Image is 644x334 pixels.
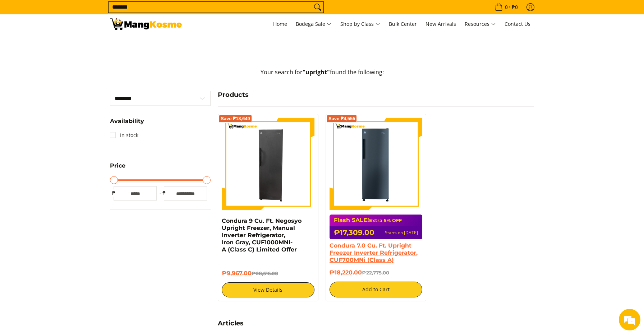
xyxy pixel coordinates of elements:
[330,118,422,210] img: Condura 7.0 Cu. Ft. Upright Freezer Inverter Refrigerator, CUF700MNi (Class A)
[328,117,355,121] span: Save ₱4,555
[110,163,125,169] span: Price
[110,118,144,130] summary: Open
[222,118,314,210] img: Condura 9 Cu. Ft. Negosyo Upright Freezer, Manual Inverter Refrigerator, Iron Gray, CUF1000MNI-A ...
[330,282,422,297] button: Add to Cart
[504,5,509,10] span: 0
[110,130,138,141] a: In stock
[362,270,389,276] del: ₱22,775.00
[252,271,278,276] del: ₱28,616.00
[273,20,287,27] span: Home
[303,68,330,76] strong: "upright"
[330,242,418,263] a: Condura 7.0 Cu. Ft. Upright Freezer Inverter Refrigerator, CUF700MNi (Class A)
[493,3,520,11] span: •
[385,14,420,34] a: Bulk Center
[218,319,534,328] h4: Articles
[511,5,519,10] span: ₱0
[221,117,250,121] span: Save ₱18,649
[222,282,314,297] a: View Details
[110,118,144,124] span: Availability
[296,20,332,29] span: Bodega Sale
[292,14,335,34] a: Bodega Sale
[461,14,500,34] a: Resources
[312,2,323,13] button: Search
[110,163,125,174] summary: Open
[501,14,534,34] a: Contact Us
[218,91,534,99] h4: Products
[340,20,380,29] span: Shop by Class
[505,20,530,27] span: Contact Us
[465,20,496,29] span: Resources
[189,14,534,34] nav: Main Menu
[222,270,314,277] h6: ₱9,967.00
[337,14,384,34] a: Shop by Class
[422,14,460,34] a: New Arrivals
[389,20,417,27] span: Bulk Center
[330,269,422,276] h6: ₱18,220.00
[110,189,117,197] span: ₱
[160,189,167,197] span: ₱
[110,18,182,30] img: Search: 3 results found for &quot;upright&quot; | Mang Kosme
[222,217,302,253] a: Condura 9 Cu. Ft. Negosyo Upright Freezer, Manual Inverter Refrigerator, Iron Gray, CUF1000MNI-A ...
[270,14,291,34] a: Home
[110,68,534,84] p: Your search for found the following:
[425,20,456,27] span: New Arrivals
